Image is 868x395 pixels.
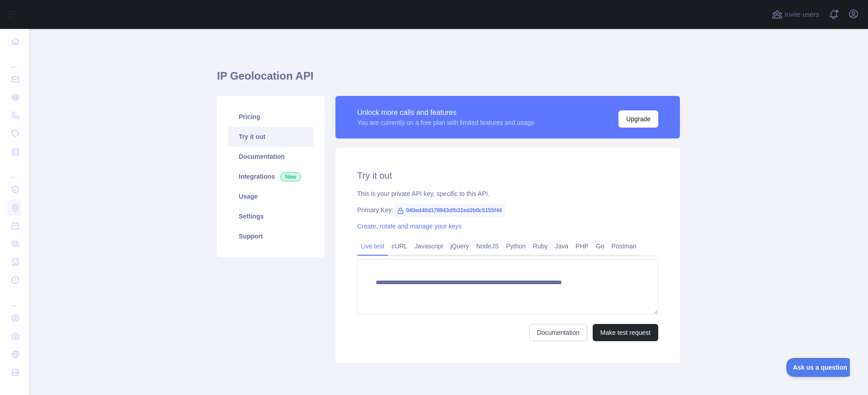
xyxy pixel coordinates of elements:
a: NodeJS [472,239,502,253]
a: Try it out [228,127,314,147]
a: Settings [228,206,314,226]
div: Unlock more calls and features [357,107,534,118]
iframe: Toggle Customer Support [786,358,850,377]
a: Pricing [228,107,314,127]
span: New [280,172,301,181]
div: This is your private API key, specific to this API. [357,189,658,198]
a: Go [592,239,608,253]
a: cURL [388,239,411,253]
span: Invite users [784,10,819,20]
a: jQuery [447,239,472,253]
div: ... [7,162,22,180]
a: Integrations New [228,167,314,186]
a: Support [228,226,314,246]
a: Documentation [228,147,314,167]
div: ... [7,51,22,69]
h2: Try it out [357,169,658,182]
a: Python [502,239,529,253]
div: Primary Key: [357,205,658,214]
button: Upgrade [618,110,658,128]
a: Java [552,239,572,253]
div: ... [7,290,22,308]
a: Live test [357,239,388,253]
button: Make test request [593,324,658,341]
span: 040ed40d178943dfb31ed2b0c5155f44 [393,204,505,217]
a: PHP [572,239,592,253]
a: Postman [608,239,640,253]
a: Create, rotate and manage your keys [357,223,462,230]
a: Documentation [529,324,587,341]
a: Javascript [411,239,447,253]
a: Usage [228,186,314,206]
div: You are currently on a free plan with limited features and usage [357,118,534,127]
h1: IP Geolocation API [217,69,680,90]
a: Ruby [529,239,552,253]
button: Invite users [770,7,821,22]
